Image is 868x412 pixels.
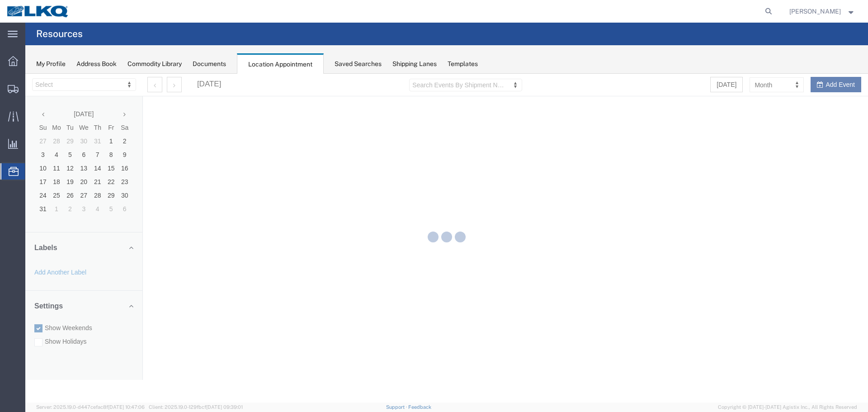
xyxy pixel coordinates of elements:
[789,6,856,17] button: [PERSON_NAME]
[789,6,841,16] span: William Haney
[193,59,226,69] div: Documents
[448,59,478,69] div: Templates
[149,404,243,410] span: Client: 2025.19.0-129fbcf
[718,403,857,411] span: Copyright © [DATE]-[DATE] Agistix Inc., All Rights Reserved
[335,59,382,69] div: Saved Searches
[386,404,409,410] a: Support
[392,59,437,69] div: Shipping Lanes
[237,53,324,74] div: Location Appointment
[108,404,145,410] span: [DATE] 10:47:06
[36,404,145,410] span: Server: 2025.19.0-d447cefac8f
[36,59,66,69] div: My Profile
[206,404,243,410] span: [DATE] 09:39:01
[408,404,431,410] a: Feedback
[36,23,83,45] h4: Resources
[127,59,182,69] div: Commodity Library
[76,59,117,69] div: Address Book
[6,5,70,18] img: logo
